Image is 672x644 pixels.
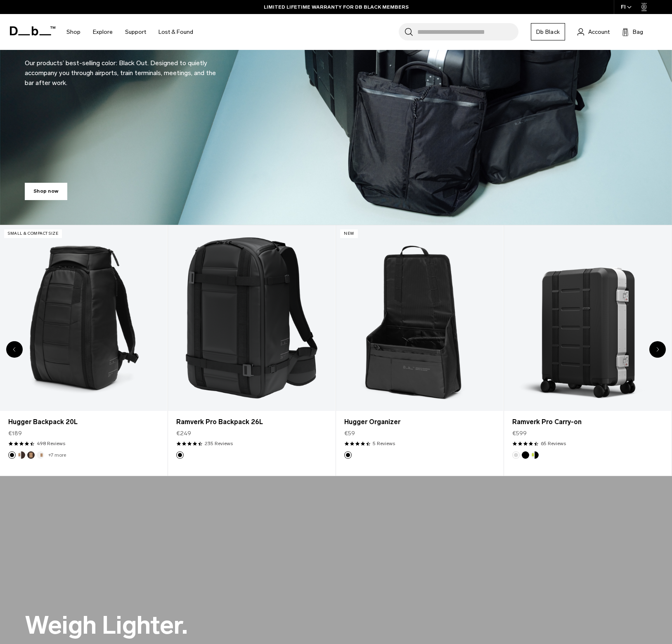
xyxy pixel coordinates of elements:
[622,27,643,37] button: Bag
[8,429,22,438] span: €189
[168,225,336,476] div: 8 / 20
[336,225,504,476] div: 9 / 20
[633,28,643,36] span: Bag
[60,14,199,50] nav: Main Navigation
[37,451,44,459] button: Oatmilk
[176,417,327,427] a: Ramverk Pro Backpack 26L
[531,451,539,459] button: Db x New Amsterdam Surf Association
[512,451,520,459] button: Silver
[8,417,159,427] a: Hugger Backpack 20L
[66,17,80,47] a: Shop
[25,613,396,638] h2: Weigh Lighter.
[48,452,66,458] a: +7 more
[25,183,67,200] a: Shop now
[344,451,352,459] button: Black Out
[336,225,503,411] a: Hugger Organizer
[159,17,193,47] a: Lost & Found
[176,429,191,438] span: €249
[176,451,184,459] button: Black Out
[512,417,663,427] a: Ramverk Pro Carry-on
[344,417,495,427] a: Hugger Organizer
[4,229,62,238] p: Small & Compact Size
[205,440,233,447] a: 235 reviews
[344,429,355,438] span: €59
[373,440,395,447] a: 5 reviews
[577,27,610,37] a: Account
[18,451,25,459] button: Cappuccino
[531,23,565,40] a: Db Black
[541,440,566,447] a: 65 reviews
[6,341,23,358] div: Previous slide
[25,48,223,88] p: Our products’ best-selling color: Black Out. Designed to quietly accompany you through airports, ...
[504,225,671,411] a: Ramverk Pro Carry-on
[588,28,610,36] span: Account
[649,341,666,358] div: Next slide
[168,225,335,411] a: Ramverk Pro Backpack 26L
[512,429,527,438] span: €599
[27,451,35,459] button: Espresso
[264,3,409,11] a: LIMITED LIFETIME WARRANTY FOR DB BLACK MEMBERS
[93,17,113,47] a: Explore
[504,225,672,476] div: 10 / 20
[125,17,146,47] a: Support
[8,451,16,459] button: Black Out
[340,229,358,238] p: New
[37,440,65,447] a: 498 reviews
[522,451,529,459] button: Black Out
